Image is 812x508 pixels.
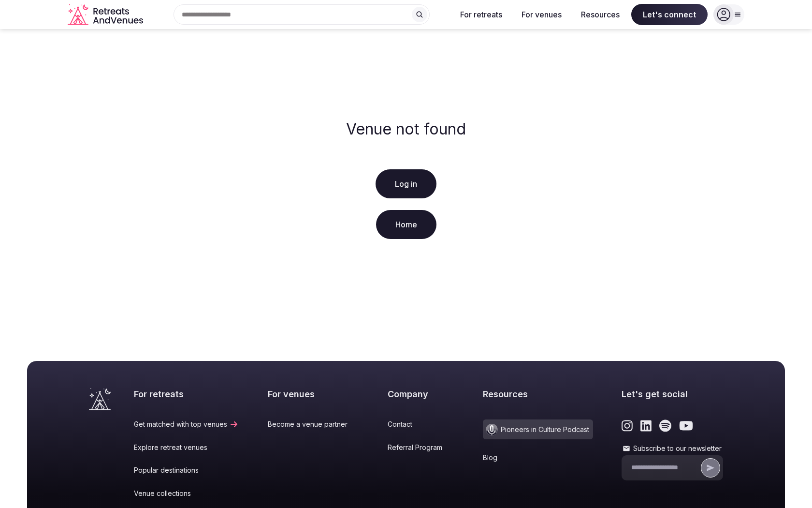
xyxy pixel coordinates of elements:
[346,120,466,138] h2: Venue not found
[268,419,359,429] a: Become a venue partner
[68,4,145,26] a: Visit the homepage
[622,444,723,453] label: Subscribe to our newsletter
[483,453,593,463] a: Blog
[631,4,708,25] span: Let's connect
[134,419,239,429] a: Get matched with top venues
[376,169,436,198] a: Log in
[388,388,454,400] h2: Company
[68,4,145,26] svg: Retreats and Venues company logo
[514,4,569,25] button: For venues
[679,419,693,432] a: Link to the retreats and venues Youtube page
[134,465,239,475] a: Popular destinations
[388,443,454,452] a: Referral Program
[134,489,239,498] a: Venue collections
[622,419,633,432] a: Link to the retreats and venues Instagram page
[640,419,652,432] a: Link to the retreats and venues LinkedIn page
[388,419,454,429] a: Contact
[483,388,593,400] h2: Resources
[483,419,593,439] a: Pioneers in Culture Podcast
[376,210,436,239] a: Home
[134,388,239,400] h2: For retreats
[622,388,723,400] h2: Let's get social
[268,388,359,400] h2: For venues
[659,419,671,432] a: Link to the retreats and venues Spotify page
[134,443,239,452] a: Explore retreat venues
[452,4,510,25] button: For retreats
[89,388,111,410] a: Visit the homepage
[573,4,627,25] button: Resources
